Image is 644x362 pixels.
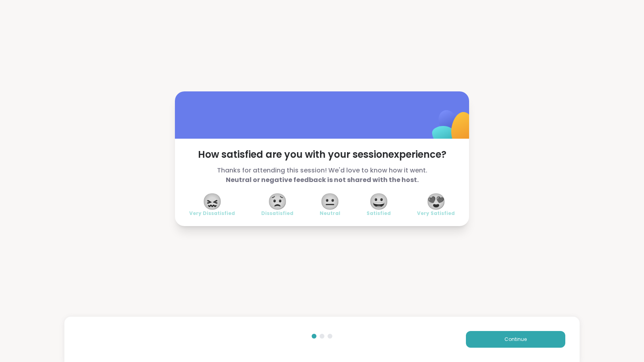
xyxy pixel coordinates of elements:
[226,175,419,184] b: Neutral or negative feedback is not shared with the host.
[202,194,222,209] span: 😖
[320,194,340,209] span: 😐
[367,210,391,217] span: Satisfied
[417,210,455,217] span: Very Satisfied
[189,210,235,217] span: Very Dissatisfied
[189,166,455,185] span: Thanks for attending this session! We'd love to know how it went.
[320,210,340,217] span: Neutral
[426,194,446,209] span: 😍
[504,336,527,343] span: Continue
[369,194,389,209] span: 😀
[261,210,293,217] span: Dissatisfied
[466,331,565,348] button: Continue
[268,194,287,209] span: 😟
[413,89,493,168] img: ShareWell Logomark
[189,148,455,161] span: How satisfied are you with your session experience?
